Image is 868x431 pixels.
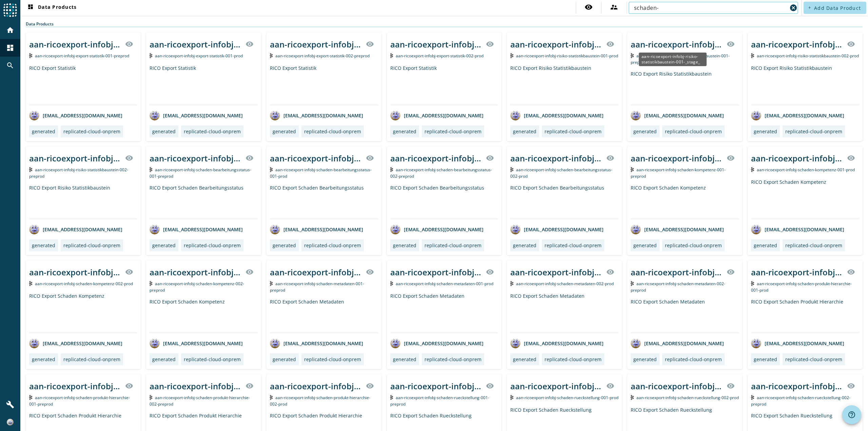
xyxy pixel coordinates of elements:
img: Kafka Topic: aan-ricoexport-infobj-risiko-statistikbaustein-002-preprod [29,167,32,172]
span: Kafka Topic: aan-ricoexport-infobj-schaden-metadaten-002-preprod [631,281,725,293]
div: replicated-cloud-onprem [545,356,601,363]
div: RICO Export Schaden Metadaten [390,293,498,333]
img: Kafka Topic: aan-ricoexport-infobj-schaden-metadaten-002-preprod [631,281,634,286]
img: Kafka Topic: aan-ricoexport-infobj-schaden-rueckstellung-002-prod [631,395,634,400]
mat-icon: supervisor_account [610,3,618,11]
div: aan-ricoexport-infobj-schaden-produkt-hierarchie-001-_stage_ [751,267,843,278]
mat-icon: visibility [727,40,735,48]
img: Kafka Topic: aan-ricoexport-infobj-schaden-rueckstellung-001-prod [510,395,513,400]
mat-icon: visibility [245,382,254,390]
div: aan-ricoexport-infobj-risiko-statistikbaustein-001-_stage_ [639,53,707,66]
div: RICO Export Schaden Metadaten [270,298,378,333]
div: replicated-cloud-onprem [665,356,722,363]
div: aan-ricoexport-infobj-schaden-kompetenz-002-_stage_ [29,267,121,278]
div: generated [273,128,296,135]
img: Kafka Topic: aan-ricoexport-infobj-export-statistik-002-preprod [270,53,273,58]
img: Kafka Topic: aan-ricoexport-infobj-schaden-kompetenz-002-preprod [150,281,153,286]
div: generated [633,242,657,249]
div: RICO Export Schaden Kompetenz [29,293,137,333]
img: avatar [631,110,641,120]
div: replicated-cloud-onprem [425,242,481,249]
div: [EMAIL_ADDRESS][DOMAIN_NAME] [29,338,122,348]
img: Kafka Topic: aan-ricoexport-infobj-schaden-metadaten-001-prod [390,281,393,286]
img: avatar [270,110,280,120]
img: avatar [510,224,520,234]
div: [EMAIL_ADDRESS][DOMAIN_NAME] [751,224,844,234]
img: Kafka Topic: aan-ricoexport-infobj-schaden-produkt-hierarchie-001-prod [751,281,754,286]
img: avatar [631,338,641,348]
img: Kafka Topic: aan-ricoexport-infobj-schaden-bearbeitungsstatus-002-prod [510,167,513,172]
span: Kafka Topic: aan-ricoexport-infobj-schaden-metadaten-002-prod [516,281,614,287]
span: Kafka Topic: aan-ricoexport-infobj-schaden-bearbeitungsstatus-001-prod [270,167,372,179]
div: [EMAIL_ADDRESS][DOMAIN_NAME] [29,110,122,120]
span: Kafka Topic: aan-ricoexport-infobj-schaden-metadaten-001-preprod [270,281,364,293]
div: generated [754,356,777,363]
div: generated [32,128,55,135]
img: Kafka Topic: aan-ricoexport-infobj-export-statistik-001-prod [150,53,153,58]
div: RICO Export Schaden Bearbeitungsstatus [150,184,258,219]
div: generated [393,356,416,363]
mat-icon: visibility [366,40,374,48]
div: aan-ricoexport-infobj-schaden-rueckstellung-002-_stage_ [751,380,843,392]
mat-icon: cancel [789,4,797,12]
div: [EMAIL_ADDRESS][DOMAIN_NAME] [390,224,484,234]
div: aan-ricoexport-infobj-schaden-metadaten-002-_stage_ [510,267,602,278]
div: replicated-cloud-onprem [304,356,361,363]
div: RICO Export Schaden Metadaten [510,293,618,333]
div: replicated-cloud-onprem [785,242,842,249]
span: Kafka Topic: aan-ricoexport-infobj-export-statistik-002-preprod [275,53,370,59]
div: RICO Export Schaden Bearbeitungsstatus [270,184,378,219]
span: Kafka Topic: aan-ricoexport-infobj-schaden-kompetenz-001-preprod [631,167,726,179]
div: generated [393,128,416,135]
div: replicated-cloud-onprem [63,242,120,249]
img: Kafka Topic: aan-ricoexport-infobj-schaden-kompetenz-001-prod [751,167,754,172]
span: Kafka Topic: aan-ricoexport-infobj-risiko-statistikbaustein-002-preprod [29,167,128,179]
div: RICO Export Schaden Kompetenz [751,179,859,219]
img: Kafka Topic: aan-ricoexport-infobj-schaden-bearbeitungsstatus-001-prod [270,167,273,172]
span: Kafka Topic: aan-ricoexport-infobj-schaden-metadaten-001-prod [396,281,493,287]
mat-icon: visibility [486,268,494,276]
div: [EMAIL_ADDRESS][DOMAIN_NAME] [150,224,243,234]
div: [EMAIL_ADDRESS][DOMAIN_NAME] [510,338,604,348]
span: Kafka Topic: aan-ricoexport-infobj-export-statistik-002-prod [396,53,484,59]
img: avatar [150,110,160,120]
div: replicated-cloud-onprem [304,242,361,249]
img: Kafka Topic: aan-ricoexport-infobj-schaden-metadaten-001-preprod [270,281,273,286]
div: [EMAIL_ADDRESS][DOMAIN_NAME] [510,224,604,234]
div: replicated-cloud-onprem [63,356,120,363]
div: [EMAIL_ADDRESS][DOMAIN_NAME] [631,338,724,348]
mat-icon: dashboard [6,44,14,52]
img: avatar [751,224,761,234]
div: aan-ricoexport-infobj-schaden-metadaten-002-_stage_ [631,267,723,278]
div: aan-ricoexport-infobj-schaden-bearbeitungsstatus-002-_stage_ [510,153,602,164]
span: Kafka Topic: aan-ricoexport-infobj-schaden-kompetenz-002-prod [35,281,133,287]
div: generated [513,128,536,135]
div: replicated-cloud-onprem [665,128,722,135]
span: Kafka Topic: aan-ricoexport-infobj-risiko-statistikbaustein-001-preprod [631,53,730,65]
span: Kafka Topic: aan-ricoexport-infobj-schaden-kompetenz-001-prod [757,167,855,173]
div: replicated-cloud-onprem [425,128,481,135]
mat-icon: visibility [366,154,374,162]
div: RICO Export Statistik [150,65,258,105]
mat-icon: visibility [366,268,374,276]
mat-icon: visibility [125,268,133,276]
mat-icon: visibility [606,382,614,390]
div: replicated-cloud-onprem [63,128,120,135]
button: Data Products [24,2,79,14]
img: Kafka Topic: aan-ricoexport-infobj-schaden-produkt-hierarchie-001-preprod [29,395,32,400]
mat-icon: visibility [847,154,855,162]
img: avatar [29,224,39,234]
mat-icon: visibility [847,382,855,390]
mat-icon: visibility [606,40,614,48]
img: Kafka Topic: aan-ricoexport-infobj-export-statistik-002-prod [390,53,393,58]
div: replicated-cloud-onprem [545,242,601,249]
mat-icon: visibility [486,40,494,48]
div: replicated-cloud-onprem [425,356,481,363]
mat-icon: visibility [486,382,494,390]
img: avatar [150,338,160,348]
div: generated [513,242,536,249]
mat-icon: visibility [245,268,254,276]
div: [EMAIL_ADDRESS][DOMAIN_NAME] [631,224,724,234]
img: avatar [270,224,280,234]
div: aan-ricoexport-infobj-schaden-produkt-hierarchie-001-_stage_ [29,380,121,392]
